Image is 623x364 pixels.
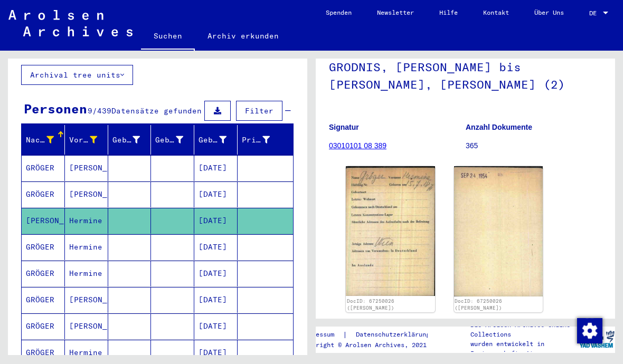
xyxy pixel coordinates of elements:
mat-cell: [PERSON_NAME] [65,155,108,181]
mat-cell: GRÖGER [22,234,65,260]
mat-header-cell: Geburt‏ [151,125,194,155]
mat-header-cell: Geburtsname [108,125,152,155]
a: Archiv erkunden [195,23,291,49]
mat-cell: [DATE] [194,208,238,234]
img: Arolsen_neg.svg [8,10,133,36]
div: Vorname [69,131,110,148]
p: 365 [466,140,602,151]
mat-cell: GRÖGER [22,287,65,313]
a: Impressum [301,329,343,340]
mat-cell: Hermine [65,261,108,286]
div: Geburt‏ [155,135,183,146]
div: Nachname [26,135,54,146]
b: Signatur [329,123,359,131]
mat-cell: Hermine [65,208,108,234]
mat-cell: GRÖGER [22,181,65,207]
mat-cell: [DATE] [194,287,238,313]
span: Filter [245,106,273,116]
mat-cell: Hermine [65,234,108,260]
p: wurden entwickelt in Partnerschaft mit [470,339,578,358]
mat-header-cell: Prisoner # [238,125,293,155]
mat-cell: GRÖGER [22,313,65,339]
span: Datensätze gefunden [111,106,202,116]
div: Geburtsname [112,135,140,146]
mat-cell: GRÖGER [22,155,65,181]
a: Suchen [141,23,195,51]
mat-header-cell: Vorname [65,125,108,155]
div: | [301,329,442,340]
div: Personen [24,99,87,118]
h1: [PERSON_NAME] DP1311, Namen von GRODNIS, [PERSON_NAME] bis [PERSON_NAME], [PERSON_NAME] (2) [329,25,602,107]
span: 439 [97,106,111,116]
img: 002.jpg [454,166,543,296]
mat-cell: [DATE] [194,261,238,286]
p: Die Arolsen Archives Online-Collections [470,320,578,339]
div: Vorname [69,135,97,146]
mat-cell: [DATE] [194,181,238,207]
button: Filter [236,101,282,121]
div: Geburtsdatum [199,131,240,148]
span: DE [589,9,601,17]
mat-cell: [PERSON_NAME] [65,287,108,313]
mat-cell: [DATE] [194,155,238,181]
a: 03010101 08 389 [329,141,386,150]
mat-cell: [DATE] [194,234,238,260]
mat-cell: [DATE] [194,313,238,339]
mat-cell: [PERSON_NAME] [65,313,108,339]
a: DocID: 67250026 ([PERSON_NAME]) [455,298,502,311]
mat-cell: GRÖGER [22,261,65,286]
span: 9 [88,106,92,116]
img: 001.jpg [346,166,435,295]
span: / [92,106,97,116]
mat-cell: [PERSON_NAME] [65,181,108,207]
b: Anzahl Dokumente [466,123,532,131]
mat-header-cell: Nachname [22,125,65,155]
div: Geburtsname [112,131,154,148]
div: Geburtsdatum [199,135,226,146]
div: Prisoner # [242,135,270,146]
div: Prisoner # [242,131,283,148]
div: Nachname [26,131,67,148]
mat-cell: [PERSON_NAME] [22,208,65,234]
a: Datenschutzerklärung [347,329,442,340]
a: DocID: 67250026 ([PERSON_NAME]) [347,298,394,311]
div: Geburt‏ [155,131,196,148]
button: Archival tree units [21,65,133,85]
img: Zustimmung ändern [577,318,602,343]
p: Copyright © Arolsen Archives, 2021 [301,340,442,350]
mat-header-cell: Geburtsdatum [194,125,238,155]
